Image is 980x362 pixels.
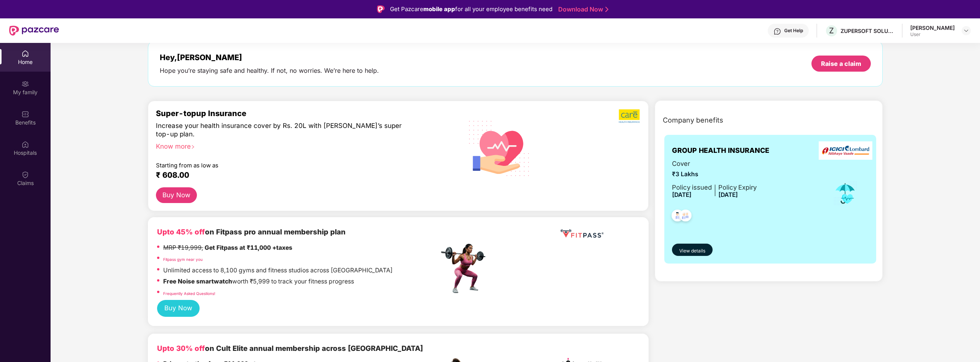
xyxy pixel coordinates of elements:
[672,145,769,156] span: GROUP HEALTH INSURANCE
[156,162,406,167] div: Starting from as low as
[833,181,858,206] img: icon
[157,300,200,317] button: Buy Now
[559,226,605,241] img: fppp.png
[558,5,606,13] a: Download Now
[910,24,955,31] div: [PERSON_NAME]
[163,278,232,285] strong: Free Noise smartwatch
[821,59,861,68] div: Raise a claim
[157,228,346,236] b: on Fitpass pro annual membership plan
[672,182,712,192] div: Policy issued
[668,207,687,226] img: svg+xml;base64,PHN2ZyB4bWxucz0iaHR0cDovL3d3dy53My5vcmcvMjAwMC9zdmciIHdpZHRoPSI0OC45NDMiIGhlaWdodD...
[829,26,834,35] span: Z
[9,26,59,36] img: New Pazcare Logo
[663,115,723,126] span: Company benefits
[679,247,705,255] span: View details
[163,244,203,251] del: MRP ₹19,999,
[156,187,197,203] button: Buy Now
[774,28,781,35] img: svg+xml;base64,PHN2ZyBpZD0iSGVscC0zMngzMiIgeG1sbnM9Imh0dHA6Ly93d3cudzMub3JnLzIwMDAvc3ZnIiB3aWR0aD...
[160,67,379,75] div: Hope you’re staying safe and healthy. If not, no worries. We’re here to help.
[910,31,955,38] div: User
[784,28,803,34] div: Get Help
[21,110,29,118] img: svg+xml;base64,PHN2ZyBpZD0iQmVuZWZpdHMiIHhtbG5zPSJodHRwOi8vd3d3LnczLm9yZy8yMDAwL3N2ZyIgd2lkdGg9Ij...
[463,111,536,185] img: svg+xml;base64,PHN2ZyB4bWxucz0iaHR0cDovL3d3dy53My5vcmcvMjAwMC9zdmciIHhtbG5zOnhsaW5rPSJodHRwOi8vd3...
[163,277,354,287] p: worth ₹5,999 to track your fitness progress
[21,80,29,88] img: svg+xml;base64,PHN2ZyB3aWR0aD0iMjAiIGhlaWdodD0iMjAiIHZpZXdCb3g9IjAgMCAyMCAyMCIgZmlsbD0ibm9uZSIgeG...
[156,142,434,147] div: Know more
[163,257,203,262] a: Fitpass gym near you
[160,53,379,62] div: Hey, [PERSON_NAME]
[676,207,695,226] img: svg+xml;base64,PHN2ZyB4bWxucz0iaHR0cDovL3d3dy53My5vcmcvMjAwMC9zdmciIHdpZHRoPSI0OC45NDMiIGhlaWdodD...
[672,170,757,179] span: ₹3 Lakhs
[163,266,393,275] p: Unlimited access to 8,100 gyms and fitness studios across [GEOGRAPHIC_DATA]
[156,121,406,139] div: Increase your health insurance cover by Rs. 20L with [PERSON_NAME]’s super top-up plan.
[377,5,385,13] img: Logo
[841,27,894,34] div: ZUPERSOFT SOLUTIONS PRIVATE LIMITED
[390,5,552,14] div: Get Pazcare for all your employee benefits need
[672,244,713,256] button: View details
[21,50,29,57] img: svg+xml;base64,PHN2ZyBpZD0iSG9tZSIgeG1sbnM9Imh0dHA6Ly93d3cudzMub3JnLzIwMDAvc3ZnIiB3aWR0aD0iMjAiIG...
[205,244,292,251] strong: Get Fitpass at ₹11,000 +taxes
[819,141,872,160] img: insurerLogo
[163,291,215,296] a: Frequently Asked Questions!
[619,109,641,123] img: b5dec4f62d2307b9de63beb79f102df3.png
[157,228,205,236] b: Upto 45% off
[191,145,195,149] span: right
[156,170,431,180] div: ₹ 608.00
[156,109,439,118] div: Super-topup Insurance
[605,5,608,13] img: Stroke
[718,191,738,198] span: [DATE]
[157,344,205,353] b: Upto 30% off
[21,171,29,179] img: svg+xml;base64,PHN2ZyBpZD0iQ2xhaW0iIHhtbG5zPSJodHRwOi8vd3d3LnczLm9yZy8yMDAwL3N2ZyIgd2lkdGg9IjIwIi...
[21,141,29,148] img: svg+xml;base64,PHN2ZyBpZD0iSG9zcGl0YWxzIiB4bWxucz0iaHR0cDovL3d3dy53My5vcmcvMjAwMC9zdmciIHdpZHRoPS...
[672,191,692,198] span: [DATE]
[672,159,757,169] span: Cover
[963,28,969,34] img: svg+xml;base64,PHN2ZyBpZD0iRHJvcGRvd24tMzJ4MzIiIHhtbG5zPSJodHRwOi8vd3d3LnczLm9yZy8yMDAwL3N2ZyIgd2...
[439,242,492,295] img: fpp.png
[157,344,423,353] b: on Cult Elite annual membership across [GEOGRAPHIC_DATA]
[718,182,757,192] div: Policy Expiry
[423,5,455,13] strong: mobile app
